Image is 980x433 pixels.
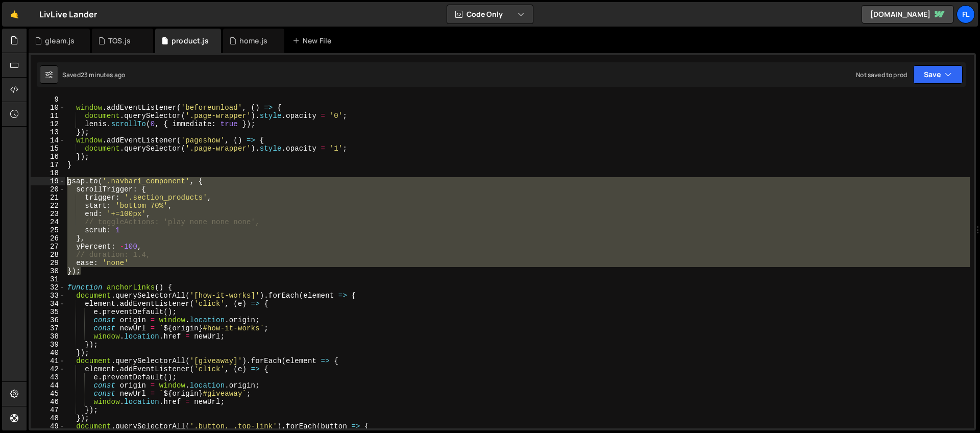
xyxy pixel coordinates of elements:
div: 21 [31,194,65,202]
div: 10 [31,104,65,112]
div: 23 minutes ago [81,70,125,79]
div: 46 [31,398,65,406]
div: New File [292,36,335,46]
div: 42 [31,365,65,373]
div: 17 [31,161,65,169]
div: 19 [31,177,65,185]
div: 48 [31,414,65,422]
div: product.js [171,36,209,46]
div: 36 [31,316,65,324]
div: Not saved to prod [856,70,907,79]
div: 35 [31,308,65,316]
div: 29 [31,259,65,267]
div: 45 [31,390,65,398]
div: TOS.js [108,36,131,46]
div: 41 [31,357,65,365]
div: Saved [62,70,125,79]
a: Fl [957,5,975,23]
button: Save [913,65,963,84]
div: 20 [31,185,65,194]
div: 22 [31,202,65,210]
div: 34 [31,300,65,308]
div: 14 [31,136,65,145]
div: 12 [31,120,65,128]
div: 31 [31,275,65,283]
div: 9 [31,95,65,104]
div: 25 [31,226,65,234]
div: 47 [31,406,65,414]
div: LivLive Lander [39,8,97,20]
div: 40 [31,349,65,357]
a: 🤙 [2,2,27,27]
div: 28 [31,251,65,259]
div: home.js [239,36,267,46]
div: 23 [31,210,65,218]
div: 43 [31,373,65,381]
div: 16 [31,153,65,161]
div: 39 [31,341,65,349]
a: [DOMAIN_NAME] [862,5,953,23]
div: 26 [31,234,65,243]
div: 38 [31,332,65,341]
div: 32 [31,283,65,292]
div: 33 [31,292,65,300]
div: 13 [31,128,65,136]
div: 18 [31,169,65,177]
div: 24 [31,218,65,226]
div: 15 [31,145,65,153]
div: 11 [31,112,65,120]
div: 30 [31,267,65,275]
div: 44 [31,381,65,390]
button: Code Only [447,5,533,23]
div: 37 [31,324,65,332]
div: 49 [31,422,65,430]
div: gleam.js [45,36,75,46]
div: 27 [31,243,65,251]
